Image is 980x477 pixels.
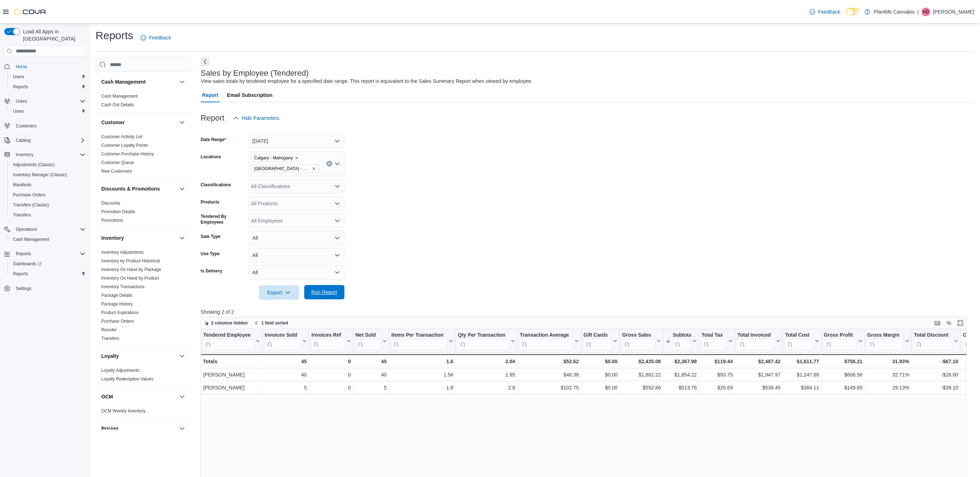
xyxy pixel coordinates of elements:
[13,225,85,234] span: Operations
[458,332,515,350] button: Qty Per Transaction
[101,275,159,281] span: Inventory On Hand by Product
[101,267,161,272] span: Inventory On Hand by Package
[737,371,780,379] div: $1,947.97
[178,184,186,193] button: Discounts & Promotions
[311,332,345,339] div: Invoices Ref
[785,332,819,350] button: Total Cost
[101,249,144,255] span: Inventory Adjustments
[520,332,573,350] div: Transaction Average
[248,231,344,245] button: All
[326,161,332,167] button: Clear input
[391,371,454,379] div: 1.58
[355,332,381,339] div: Net Sold
[101,102,134,108] span: Cash Out Details
[13,97,30,106] button: Users
[520,332,573,339] div: Transaction Average
[737,357,780,366] div: $2,487.42
[16,251,31,257] span: Reports
[254,165,310,172] span: [GEOGRAPHIC_DATA] - Mahogany Market
[7,72,88,82] button: Users
[583,357,617,366] div: $0.00
[7,210,88,220] button: Transfers
[458,371,515,379] div: 1.95
[101,142,148,148] span: Customer Loyalty Points
[101,102,134,107] a: Cash Out Details
[1,150,88,160] button: Inventory
[824,332,857,350] div: Gross Profit
[211,320,248,326] span: 2 columns hidden
[391,332,447,350] div: Items Per Transaction
[1,249,88,259] button: Reports
[312,167,316,171] button: Remove Calgary - Mahogany Market from selection in this group
[201,319,251,327] button: 2 columns hidden
[201,308,974,315] p: Showing 2 of 2
[737,332,780,350] button: Total Invoiced
[265,384,307,392] div: 5
[665,371,697,379] div: $1,854.22
[7,200,88,210] button: Transfers (Classic)
[13,122,40,130] a: Customers
[1,96,88,106] button: Users
[203,384,260,392] div: [PERSON_NAME]
[101,336,119,341] a: Transfers
[807,5,843,19] a: Feedback
[16,123,37,129] span: Customers
[101,284,145,289] a: Inventory Transactions
[737,332,775,339] div: Total Invoiced
[202,88,218,102] span: Report
[101,301,133,307] a: Package History
[1,283,88,294] button: Settings
[265,332,307,350] button: Invoices Sold
[101,319,134,324] a: Purchase Orders
[101,267,161,272] a: Inventory On Hand by Package
[956,319,965,327] button: Enter fullscreen
[391,357,453,366] div: 1.6
[7,180,88,190] button: Manifests
[1,135,88,145] button: Catalog
[101,310,139,315] span: Product Expirations
[178,234,186,242] button: Inventory
[101,284,145,290] span: Inventory Transactions
[458,332,509,350] div: Qty Per Transaction
[520,357,579,366] div: $52.62
[10,107,85,116] span: Users
[311,384,350,392] div: 0
[16,98,27,104] span: Users
[13,202,49,208] span: Transfers (Classic)
[13,284,34,293] a: Settings
[334,183,340,189] button: Open list of options
[914,332,952,350] div: Total Discount
[914,371,958,379] div: -$28.00
[101,293,133,298] a: Package Details
[13,249,85,258] span: Reports
[13,271,28,277] span: Reports
[10,107,27,116] a: Users
[673,332,691,339] div: Subtotal
[311,371,350,379] div: 0
[933,319,942,327] button: Keyboard shortcuts
[13,182,31,188] span: Manifests
[917,8,919,16] p: |
[7,269,88,279] button: Reports
[227,88,273,102] span: Email Subscription
[520,384,579,392] div: $102.75
[583,371,617,379] div: $0.00
[101,318,134,324] span: Purchase Orders
[824,332,863,350] button: Gross Profit
[622,371,661,379] div: $1,882.22
[10,211,85,219] span: Transfers
[96,366,192,386] div: Loyalty
[101,310,139,315] a: Product Expirations
[265,332,301,339] div: Invoices Sold
[201,154,221,160] label: Locations
[914,332,958,350] button: Total Discount
[265,332,301,350] div: Invoices Sold
[737,332,775,350] div: Total Invoiced
[101,134,143,139] a: Customer Activity List
[818,8,840,15] span: Feedback
[824,371,863,379] div: $606.56
[7,106,88,116] button: Users
[13,84,28,90] span: Reports
[622,332,655,350] div: Gross Sales
[311,332,345,350] div: Invoices Ref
